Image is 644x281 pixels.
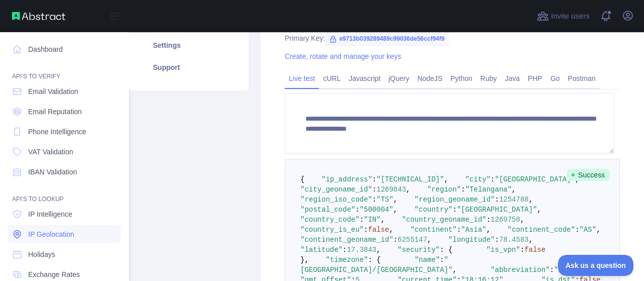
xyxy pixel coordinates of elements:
[487,226,491,234] span: ,
[427,236,431,244] span: ,
[452,206,456,214] span: :
[8,205,121,223] a: IP Intelligence
[28,269,80,279] span: Exchange Rates
[28,127,86,137] span: Phone Intelligence
[376,175,444,183] span: "[TECHNICAL_ID]"
[345,70,384,86] a: Javascript
[537,206,541,214] span: ,
[465,185,512,194] span: "Telangana"
[319,70,345,86] a: cURL
[300,246,343,254] span: "latitude"
[8,103,121,121] a: Email Reputation
[397,236,427,244] span: 6255147
[554,266,575,274] span: "IST"
[393,206,397,214] span: ,
[300,216,360,224] span: "country_code"
[495,196,499,204] span: :
[452,266,456,274] span: ,
[300,185,372,194] span: "city_geoname_id"
[300,206,355,214] span: "postal_code"
[28,147,73,157] span: VAT Validation
[141,56,236,78] a: Support
[495,236,499,244] span: :
[535,8,592,24] button: Invite users
[529,236,533,244] span: ,
[12,12,65,20] img: Abstract API
[529,196,533,204] span: ,
[355,206,359,214] span: :
[28,86,78,97] span: Email Validation
[8,123,121,141] a: Phone Intelligence
[491,175,495,183] span: :
[285,52,401,60] a: Create, rotate and manage your keys
[410,226,456,234] span: "continent"
[457,206,537,214] span: "[GEOGRAPHIC_DATA]"
[285,33,620,43] div: Primary Key:
[389,226,393,234] span: ,
[491,266,550,274] span: "abbreviation"
[461,226,486,234] span: "Asia"
[415,256,440,264] span: "name"
[381,216,385,224] span: ,
[415,206,453,214] span: "country"
[8,143,121,161] a: VAT Validation
[8,163,121,181] a: IBAN Validation
[487,216,491,224] span: :
[368,256,380,264] span: : {
[495,175,576,183] span: "[GEOGRAPHIC_DATA]"
[376,185,406,194] span: 1269843
[580,226,597,234] span: "AS"
[141,34,236,56] a: Settings
[551,11,590,22] span: Invite users
[564,70,600,86] a: Postman
[520,216,524,224] span: ,
[321,175,372,183] span: "ip_address"
[393,236,397,244] span: :
[476,70,501,86] a: Ruby
[360,206,393,214] span: "500004"
[596,226,600,234] span: ,
[368,226,389,234] span: false
[446,70,476,86] a: Python
[524,246,545,254] span: false
[440,256,444,264] span: :
[384,70,413,86] a: jQuery
[415,196,495,204] span: "region_geoname_id"
[300,196,372,204] span: "region_iso_code"
[546,70,564,86] a: Go
[567,169,610,181] span: Success
[550,266,554,274] span: :
[300,236,393,244] span: "continent_geoname_id"
[325,31,449,46] span: e9713b039289489c99036de56ccf94f9
[285,70,319,86] a: Live test
[524,70,546,86] a: PHP
[372,175,376,183] span: :
[402,216,487,224] span: "country_geoname_id"
[448,236,495,244] span: "longitude"
[300,175,304,183] span: {
[575,226,579,234] span: :
[8,225,121,243] a: IP Geolocation
[491,216,520,224] span: 1269750
[487,246,520,254] span: "is_vpn"
[444,175,448,183] span: ,
[372,196,376,204] span: :
[8,183,121,203] div: API'S TO LOOKUP
[8,60,121,80] div: API'S TO VERIFY
[393,196,397,204] span: ,
[512,185,516,194] span: ,
[28,229,74,239] span: IP Geolocation
[461,185,465,194] span: :
[326,256,368,264] span: "timezone"
[28,107,82,117] span: Email Reputation
[376,196,393,204] span: "TS"
[8,245,121,263] a: Holidays
[397,246,440,254] span: "security"
[376,246,380,254] span: ,
[508,226,575,234] span: "continent_code"
[343,246,347,254] span: :
[360,216,364,224] span: :
[347,246,376,254] span: 17.3843
[465,175,491,183] span: "city"
[457,226,461,234] span: :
